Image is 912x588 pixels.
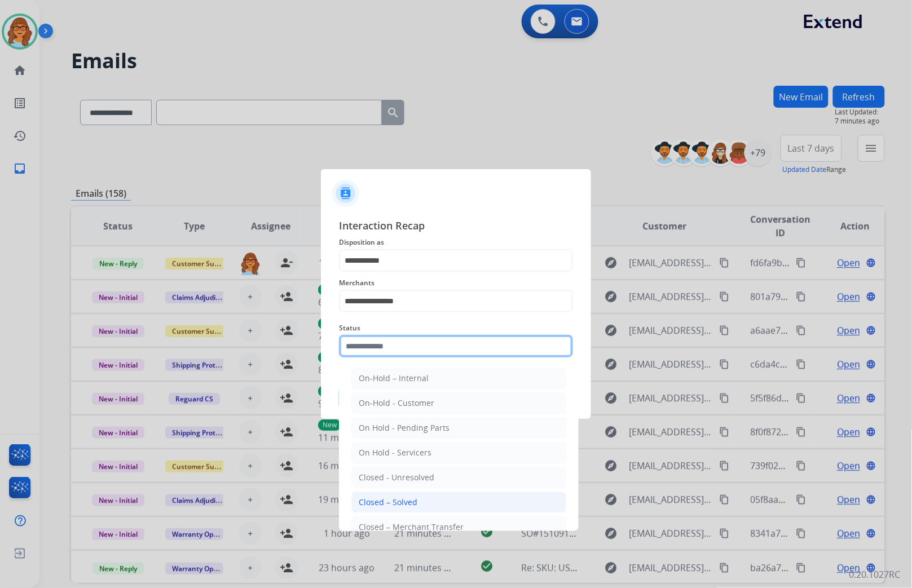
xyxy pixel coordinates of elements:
div: On-Hold – Internal [359,373,429,384]
div: Closed – Merchant Transfer [359,521,464,533]
span: Status [339,321,573,335]
span: Merchants [339,276,573,290]
span: Interaction Recap [339,218,573,236]
img: contactIcon [332,180,359,207]
div: Closed – Solved [359,497,417,508]
div: Closed - Unresolved [359,472,434,483]
div: On Hold - Pending Parts [359,422,450,434]
p: 0.20.1027RC [849,568,901,581]
div: On-Hold - Customer [359,397,434,409]
div: On Hold - Servicers [359,447,431,458]
span: Disposition as [339,236,573,249]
